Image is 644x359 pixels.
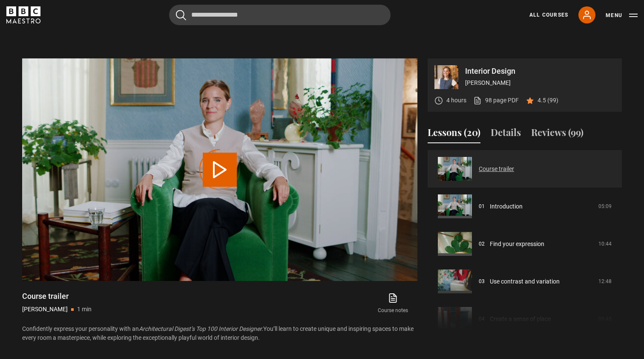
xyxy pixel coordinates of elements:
[491,125,521,143] button: Details
[446,96,466,105] p: 4 hours
[531,125,584,143] button: Reviews (99)
[479,165,514,174] a: Course trailer
[139,325,263,332] i: Architectural Digest’s Top 100 Interior Designer.
[77,305,92,314] p: 1 min
[22,58,417,281] video-js: Video Player
[465,67,615,75] p: Interior Design
[169,5,391,25] input: Search
[490,202,523,211] a: Introduction
[538,96,558,105] p: 4.5 (99)
[22,291,92,301] h1: Course trailer
[529,11,568,19] a: All Courses
[369,291,417,316] a: Course notes
[490,240,544,249] a: Find your expression
[473,96,519,105] a: 98 page PDF
[465,78,615,87] p: [PERSON_NAME]
[22,305,68,314] p: [PERSON_NAME]
[6,6,40,23] svg: BBC Maestro
[606,11,638,20] button: Toggle navigation
[22,324,417,342] p: Confidently express your personality with an You’ll learn to create unique and inspiring spaces t...
[490,277,560,286] a: Use contrast and variation
[428,125,480,143] button: Lessons (20)
[176,10,186,20] button: Submit the search query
